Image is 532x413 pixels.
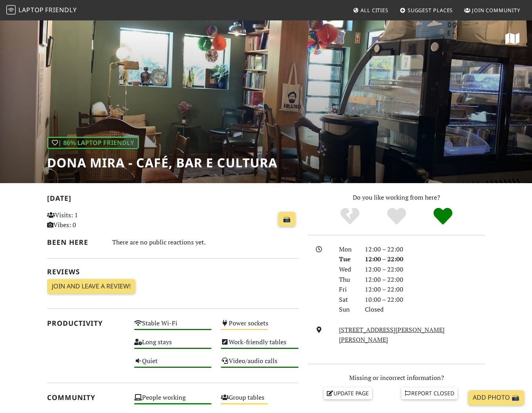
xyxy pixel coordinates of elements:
[129,318,217,336] div: Stable Wi-Fi
[334,244,360,255] div: Mon
[401,387,458,399] a: Report closed
[47,155,277,170] h1: Dona Mira - Café, Bar e Cultura
[308,193,485,203] p: Do you like working from here?
[420,207,466,226] div: Definitely!
[360,295,490,305] div: 10:00 – 22:00
[47,319,125,327] h2: Productivity
[47,238,103,246] h2: Been here
[472,7,520,14] span: Join Community
[334,305,360,315] div: Sun
[373,207,420,226] div: Yes
[334,264,360,275] div: Wed
[47,210,125,230] p: Visits: 1 Vibes: 0
[468,390,524,405] a: Add Photo 📸
[18,6,44,14] span: Laptop
[361,7,388,14] span: All Cities
[6,4,77,17] a: LaptopFriendly LaptopFriendly
[47,393,125,402] h2: Community
[45,6,77,14] span: Friendly
[334,254,360,264] div: Tue
[216,336,303,355] div: Work-friendly tables
[216,318,303,336] div: Power sockets
[334,295,360,305] div: Sat
[47,137,139,149] div: | 86% Laptop Friendly
[360,285,490,295] div: 12:00 – 22:00
[6,5,16,15] img: LaptopFriendly
[360,275,490,285] div: 12:00 – 22:00
[308,373,485,383] p: Missing or incorrect information?
[334,275,360,285] div: Thu
[360,305,490,315] div: Closed
[47,268,299,276] h2: Reviews
[47,279,135,294] a: Join and leave a review!
[278,212,295,227] a: 📸
[408,7,453,14] span: Suggest Places
[112,237,299,248] div: There are no public reactions yet.
[129,355,217,374] div: Quiet
[47,194,299,206] h2: [DATE]
[360,264,490,275] div: 12:00 – 22:00
[129,336,217,355] div: Long stays
[326,207,373,226] div: No
[360,254,490,264] div: 12:00 – 22:00
[397,3,456,17] a: Suggest Places
[350,3,392,17] a: All Cities
[339,325,445,344] a: [STREET_ADDRESS][PERSON_NAME][PERSON_NAME]
[360,244,490,255] div: 12:00 – 22:00
[324,387,372,399] a: Update page
[461,3,523,17] a: Join Community
[129,392,217,411] div: People working
[216,355,303,374] div: Video/audio calls
[334,285,360,295] div: Fri
[216,392,303,411] div: Group tables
